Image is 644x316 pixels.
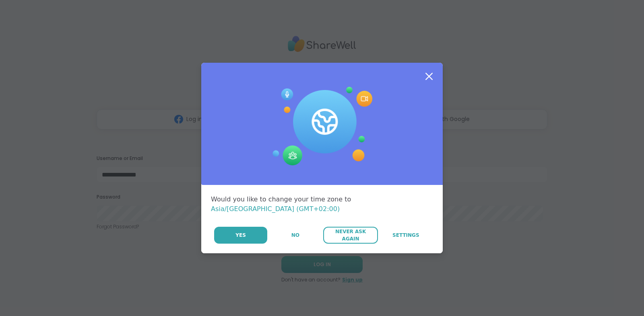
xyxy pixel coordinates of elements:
[272,87,372,166] img: Session Experience
[211,205,340,213] span: Asia/[GEOGRAPHIC_DATA] (GMT+02:00)
[211,195,433,214] div: Would you like to change your time zone to
[379,227,433,244] a: Settings
[268,227,322,244] button: No
[327,228,374,242] span: Never Ask Again
[235,232,246,239] span: Yes
[392,232,419,239] span: Settings
[214,227,267,244] button: Yes
[323,227,378,244] button: Never Ask Again
[291,232,299,239] span: No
